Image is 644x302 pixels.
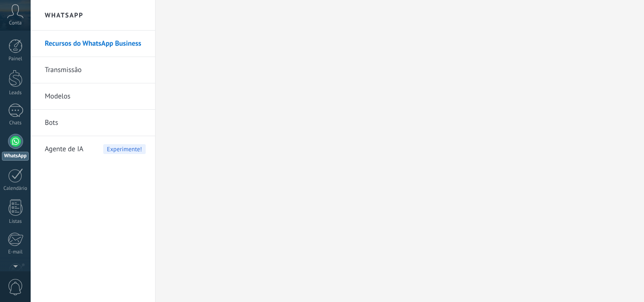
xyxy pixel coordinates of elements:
li: Bots [31,110,155,136]
span: Conta [9,20,22,26]
div: Painel [2,56,29,62]
div: Chats [2,120,29,126]
span: Agente de IA [45,136,83,163]
a: Modelos [45,83,146,110]
div: WhatsApp [2,152,29,161]
a: Transmissão [45,57,146,83]
a: Agente de IAExperimente! [45,136,146,163]
div: Listas [2,219,29,225]
a: Recursos do WhatsApp Business [45,31,146,57]
span: Experimente! [103,144,146,154]
li: Recursos do WhatsApp Business [31,31,155,57]
div: Calendário [2,186,29,192]
a: Bots [45,110,146,136]
li: Modelos [31,83,155,110]
div: E-mail [2,249,29,255]
li: Transmissão [31,57,155,83]
li: Agente de IA [31,136,155,162]
div: Leads [2,90,29,96]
